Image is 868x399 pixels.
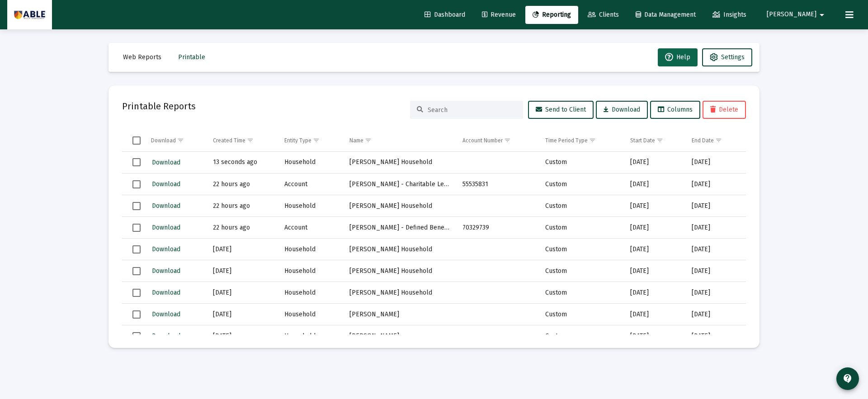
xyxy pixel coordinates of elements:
[313,137,320,144] span: Show filter options for column 'Entity Type'
[692,137,714,144] div: End Date
[539,260,624,282] td: Custom
[278,325,343,347] td: Household
[278,152,343,174] td: Household
[343,195,456,217] td: [PERSON_NAME] Household
[628,6,703,24] a: Data Management
[721,53,745,61] span: Settings
[207,260,278,282] td: [DATE]
[658,106,693,113] span: Columns
[456,174,539,195] td: 55535831
[624,282,686,304] td: [DATE]
[177,137,184,144] span: Show filter options for column 'Download'
[462,137,503,144] div: Account Number
[132,289,141,297] div: Select row
[152,267,180,275] span: Download
[14,6,45,24] img: Dashboard
[151,199,181,212] button: Download
[207,239,278,260] td: [DATE]
[278,239,343,260] td: Household
[588,11,619,19] span: Clients
[685,174,746,195] td: [DATE]
[349,137,363,144] div: Name
[278,174,343,195] td: Account
[589,137,596,144] span: Show filter options for column 'Time Period Type'
[525,6,578,24] a: Reporting
[123,53,161,61] span: Web Reports
[132,202,141,210] div: Select row
[624,152,686,174] td: [DATE]
[343,260,456,282] td: [PERSON_NAME] Household
[528,101,594,119] button: Send to Client
[278,282,343,304] td: Household
[152,202,180,210] span: Download
[151,308,181,321] button: Download
[152,310,180,318] span: Download
[539,130,624,151] td: Column Time Period Type
[343,152,456,174] td: [PERSON_NAME] Household
[658,48,698,66] button: Help
[207,304,278,325] td: [DATE]
[715,137,722,144] span: Show filter options for column 'End Date'
[207,195,278,217] td: 22 hours ago
[545,137,588,144] div: Time Period Type
[712,11,746,19] span: Insights
[207,152,278,174] td: 13 seconds ago
[685,282,746,304] td: [DATE]
[132,267,141,275] div: Select row
[278,195,343,217] td: Household
[132,158,141,166] div: Select row
[624,217,686,239] td: [DATE]
[132,332,141,340] div: Select row
[428,106,516,114] input: Search
[213,137,245,144] div: Created Time
[656,137,663,144] span: Show filter options for column 'Start Date'
[539,217,624,239] td: Custom
[816,6,827,24] mat-icon: arrow_drop_down
[122,99,196,113] h2: Printable Reports
[365,137,372,144] span: Show filter options for column 'Name'
[475,6,523,24] a: Revenue
[132,310,141,319] div: Select row
[343,325,456,347] td: [PERSON_NAME]
[842,373,853,384] mat-icon: contact_support
[685,130,746,151] td: Column End Date
[278,304,343,325] td: Household
[539,304,624,325] td: Custom
[132,180,141,188] div: Select row
[624,304,686,325] td: [DATE]
[132,245,141,253] div: Select row
[539,174,624,195] td: Custom
[247,137,254,144] span: Show filter options for column 'Created Time'
[456,130,539,151] td: Column Account Number
[132,224,141,232] div: Select row
[624,130,686,151] td: Column Start Date
[207,130,278,151] td: Column Created Time
[151,286,181,299] button: Download
[705,6,754,24] a: Insights
[539,325,624,347] td: Custom
[343,282,456,304] td: [PERSON_NAME] Household
[685,260,746,282] td: [DATE]
[539,282,624,304] td: Custom
[596,101,648,119] button: Download
[343,174,456,195] td: [PERSON_NAME] - Charitable Lead Trust Trust
[456,217,539,239] td: 70329739
[685,195,746,217] td: [DATE]
[151,329,181,343] button: Download
[710,106,738,113] span: Delete
[539,195,624,217] td: Custom
[116,48,169,66] button: Web Reports
[151,178,181,191] button: Download
[278,217,343,239] td: Account
[636,11,696,19] span: Data Management
[425,11,465,19] span: Dashboard
[151,243,181,256] button: Download
[151,137,176,144] div: Download
[685,304,746,325] td: [DATE]
[207,174,278,195] td: 22 hours ago
[685,217,746,239] td: [DATE]
[767,11,816,19] span: [PERSON_NAME]
[278,130,343,151] td: Column Entity Type
[756,5,838,23] button: [PERSON_NAME]
[665,53,690,61] span: Help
